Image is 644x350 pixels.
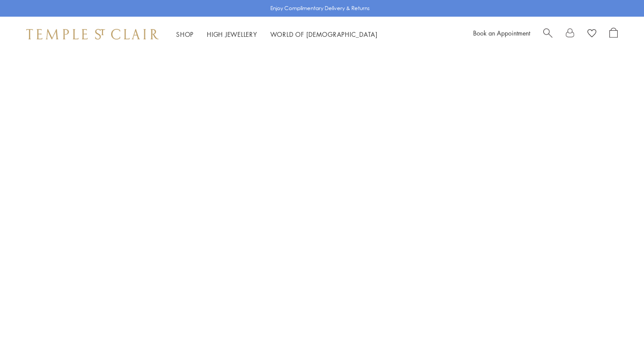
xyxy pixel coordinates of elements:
a: View Wishlist [587,28,596,41]
a: World of [DEMOGRAPHIC_DATA]World of [DEMOGRAPHIC_DATA] [270,30,378,39]
nav: Main navigation [176,29,378,40]
p: Enjoy Complimentary Delivery & Returns [270,4,370,13]
a: High JewelleryHigh Jewellery [207,30,257,39]
a: ShopShop [176,30,194,39]
a: Book an Appointment [473,29,530,37]
img: Temple St. Clair [26,29,159,39]
a: Search [543,28,552,41]
a: Open Shopping Bag [609,28,618,41]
